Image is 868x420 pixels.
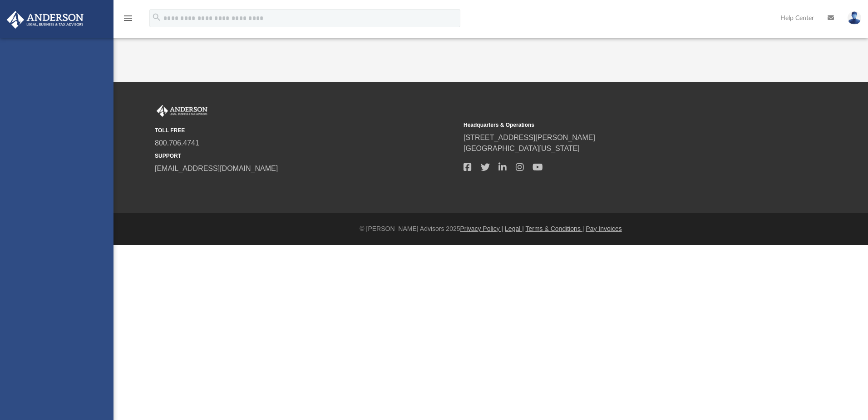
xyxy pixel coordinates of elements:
a: 800.706.4741 [155,139,199,147]
a: menu [123,17,133,24]
img: Anderson Advisors Platinum Portal [4,11,86,29]
a: [EMAIL_ADDRESS][DOMAIN_NAME] [155,165,278,172]
img: User Pic [848,11,861,25]
img: Anderson Advisors Platinum Portal [155,105,209,117]
a: Legal | [505,225,524,232]
i: search [152,12,162,22]
a: Privacy Policy | [460,225,503,232]
a: [STREET_ADDRESS][PERSON_NAME] [464,134,595,141]
div: © [PERSON_NAME] Advisors 2025 [113,224,868,234]
small: TOLL FREE [155,126,457,135]
small: Headquarters & Operations [464,121,766,129]
a: Terms & Conditions | [526,225,584,232]
a: Pay Invoices [586,225,621,232]
a: [GEOGRAPHIC_DATA][US_STATE] [464,145,580,152]
i: menu [123,13,133,24]
small: SUPPORT [155,152,457,160]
